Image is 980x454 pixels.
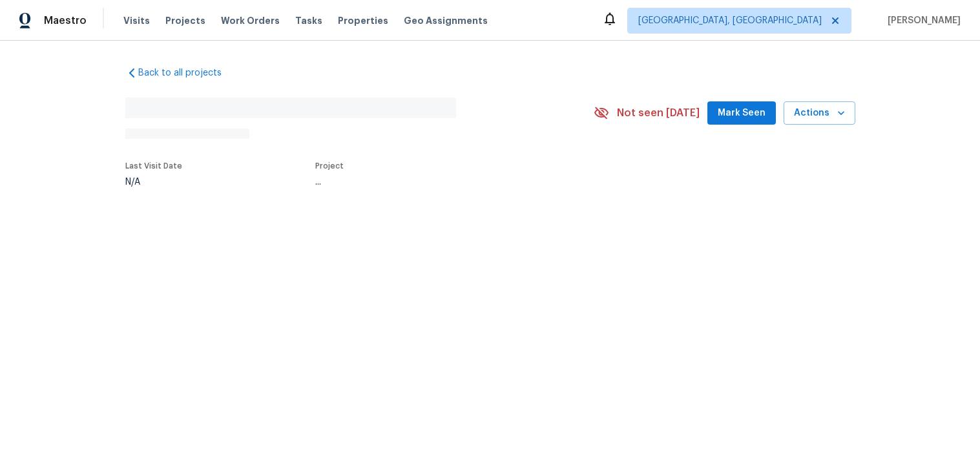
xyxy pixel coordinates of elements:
span: Maestro [44,14,87,27]
button: Mark Seen [707,101,776,125]
div: ... [315,178,563,187]
span: Geo Assignments [404,14,488,27]
a: Back to all projects [125,67,249,79]
span: Last Visit Date [125,162,182,170]
span: Not seen [DATE] [617,107,700,119]
span: Actions [794,105,845,121]
span: Mark Seen [718,105,766,121]
span: Work Orders [221,14,280,27]
span: [PERSON_NAME] [882,14,961,27]
div: N/A [125,178,182,187]
span: Projects [165,14,205,27]
span: Visits [123,14,150,27]
button: Actions [784,101,855,125]
span: Properties [338,14,388,27]
span: [GEOGRAPHIC_DATA], [GEOGRAPHIC_DATA] [638,14,822,27]
span: Project [315,162,344,170]
span: Tasks [295,16,322,25]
